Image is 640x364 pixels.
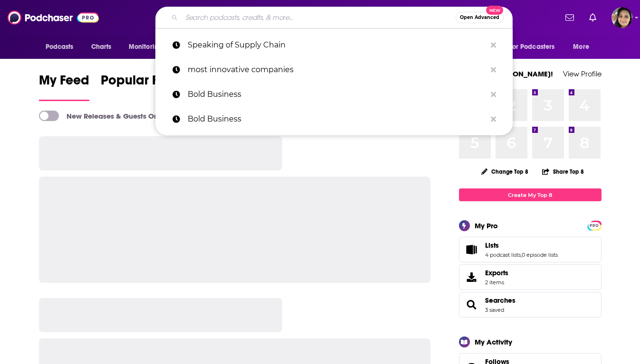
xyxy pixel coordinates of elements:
[8,9,99,27] img: Podchaser - Follow, Share and Rate Podcasts
[459,237,602,262] span: Lists
[459,188,602,201] a: Create My Top 8
[188,82,486,107] p: Bold Business
[155,82,513,107] a: Bold Business
[85,38,117,56] a: Charts
[462,243,481,256] a: Lists
[503,38,569,56] button: open menu
[589,222,600,229] span: PRO
[485,269,508,277] span: Exports
[188,107,486,131] p: Bold Business
[101,72,181,94] span: Popular Feed
[485,252,521,258] a: 4 podcast lists
[129,40,162,54] span: Monitoring
[122,38,175,56] button: open menu
[459,264,602,290] a: Exports
[155,7,513,28] div: Search podcasts, credits, & more...
[589,222,600,229] a: PRO
[39,111,164,121] a: New Releases & Guests Only
[155,57,513,82] a: most innovative companies
[155,107,513,131] a: Bold Business
[485,296,516,305] a: Searches
[476,166,535,177] button: Change Top 8
[475,337,512,346] div: My Activity
[188,57,486,82] p: most innovative companies
[542,162,584,181] button: Share Top 8
[486,6,503,15] span: New
[611,7,632,28] img: User Profile
[39,72,89,94] span: My Feed
[188,33,486,57] p: Speaking of Supply Chain
[46,40,74,54] span: Podcasts
[521,252,522,258] span: ,
[562,9,578,26] a: Show notifications dropdown
[462,298,481,311] a: Searches
[462,271,481,284] span: Exports
[459,292,602,317] span: Searches
[611,7,632,28] span: Logged in as shelbyjanner
[39,72,89,101] a: My Feed
[460,15,499,20] span: Open Advanced
[485,279,508,286] span: 2 items
[485,307,504,313] a: 3 saved
[456,12,504,23] button: Open AdvancedNew
[485,241,558,250] a: Lists
[585,9,600,26] a: Show notifications dropdown
[39,38,86,56] button: open menu
[611,7,632,28] button: Show profile menu
[563,69,602,78] a: View Profile
[522,252,558,258] a: 0 episode lists
[573,40,589,54] span: More
[509,40,555,54] span: For Podcasters
[181,10,456,25] input: Search podcasts, credits, & more...
[475,221,498,230] div: My Pro
[155,33,513,57] a: Speaking of Supply Chain
[485,241,499,250] span: Lists
[566,38,601,56] button: open menu
[91,40,112,54] span: Charts
[101,72,181,101] a: Popular Feed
